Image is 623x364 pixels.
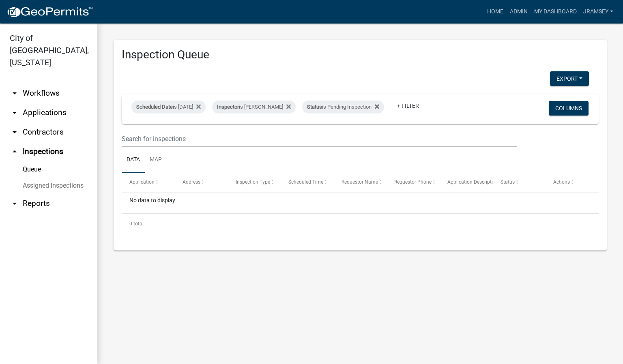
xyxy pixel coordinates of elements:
[288,179,323,185] span: Scheduled Time
[122,147,145,173] a: Data
[10,147,19,156] i: arrow_drop_up
[129,179,155,185] span: Application
[546,173,599,192] datatable-header-cell: Actions
[183,179,200,185] span: Address
[131,101,206,113] div: is [DATE]
[122,131,517,147] input: Search for inspections
[10,127,19,137] i: arrow_drop_down
[447,179,498,185] span: Application Description
[391,98,425,113] a: + Filter
[122,214,599,234] div: 0 total
[484,4,507,19] a: Home
[10,199,19,208] i: arrow_drop_down
[281,173,334,192] datatable-header-cell: Scheduled Time
[493,173,546,192] datatable-header-cell: Status
[501,179,515,185] span: Status
[302,101,384,113] div: is Pending Inspection
[10,88,19,98] i: arrow_drop_down
[122,193,599,213] div: No data to display
[394,179,432,185] span: Requestor Phone
[507,4,531,19] a: Admin
[217,104,239,110] span: Inspector
[553,179,570,185] span: Actions
[236,179,270,185] span: Inspection Type
[212,101,296,113] div: is [PERSON_NAME]
[122,48,599,62] h3: Inspection Queue
[549,101,589,116] button: Columns
[175,173,228,192] datatable-header-cell: Address
[440,173,493,192] datatable-header-cell: Application Description
[122,173,175,192] datatable-header-cell: Application
[387,173,440,192] datatable-header-cell: Requestor Phone
[136,104,173,110] span: Scheduled Date
[550,71,589,86] button: Export
[228,173,281,192] datatable-header-cell: Inspection Type
[334,173,387,192] datatable-header-cell: Requestor Name
[10,108,19,118] i: arrow_drop_down
[580,4,617,19] a: jramsey
[531,4,580,19] a: My Dashboard
[145,147,167,173] a: Map
[307,104,322,110] span: Status
[342,179,378,185] span: Requestor Name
